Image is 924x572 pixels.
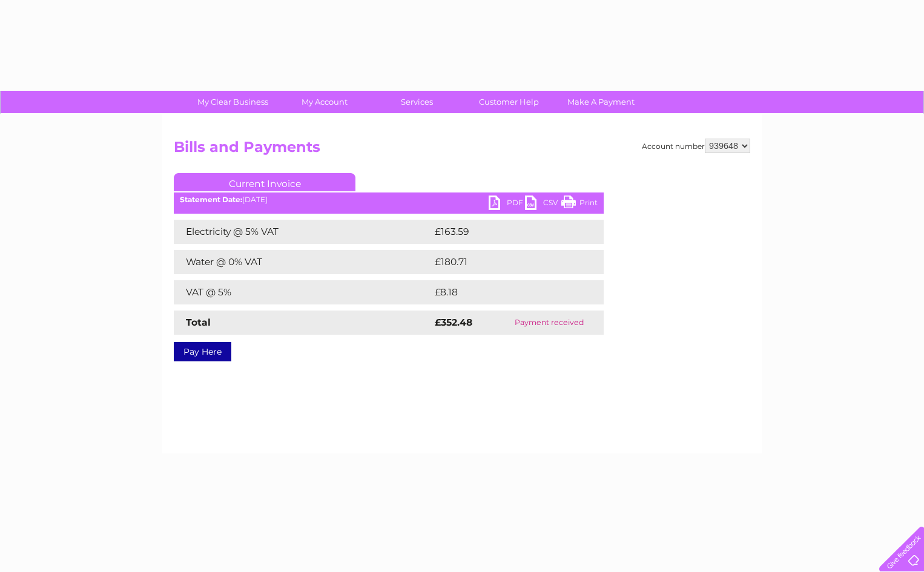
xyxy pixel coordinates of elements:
h2: Bills and Payments [174,139,750,162]
strong: Total [186,317,211,328]
td: VAT @ 5% [174,280,432,304]
a: My Clear Business [183,91,283,113]
td: £180.71 [432,250,581,274]
a: Print [561,196,598,213]
a: Services [367,91,467,113]
div: [DATE] [174,196,604,204]
a: Pay Here [174,342,231,361]
a: CSV [525,196,561,213]
a: My Account [275,91,375,113]
td: £163.59 [432,220,581,244]
b: Statement Date: [180,195,242,204]
strong: £352.48 [435,317,472,328]
a: Customer Help [459,91,559,113]
td: Electricity @ 5% VAT [174,220,432,244]
div: Account number [642,139,750,153]
a: Current Invoice [174,173,355,191]
a: PDF [489,196,525,213]
a: Make A Payment [551,91,651,113]
td: £8.18 [432,280,574,304]
td: Water @ 0% VAT [174,250,432,274]
td: Payment received [495,311,604,335]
